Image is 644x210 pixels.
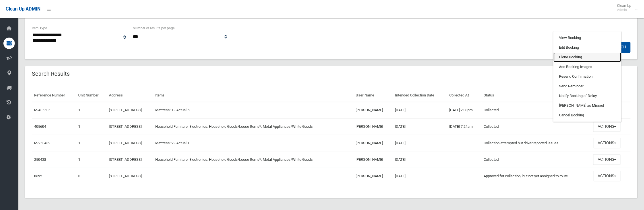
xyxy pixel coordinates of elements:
[393,135,447,151] td: [DATE]
[353,168,393,184] td: [PERSON_NAME]
[34,141,50,145] a: M-250439
[481,151,591,168] td: Collected
[34,157,46,162] a: 250438
[393,118,447,135] td: [DATE]
[481,102,591,118] td: Collected
[109,174,142,178] a: [STREET_ADDRESS]
[393,151,447,168] td: [DATE]
[76,151,107,168] td: 1
[593,122,620,132] button: Actions
[6,6,40,12] span: Clean Up ADMIN
[153,135,353,151] td: Mattress: 2 - Actual: 0
[109,108,142,112] a: [STREET_ADDRESS]
[553,72,621,81] a: Resend Confirmation
[34,124,46,129] a: 405604
[553,62,621,72] a: Add Booking Images
[109,141,142,145] a: [STREET_ADDRESS]
[32,25,47,31] label: Item Type
[614,3,637,12] span: Clean Up
[553,110,621,120] a: Cancel Booking
[153,151,353,168] td: Household Furniture, Electronics, Household Goods/Loose Items*, Metal Appliances/White Goods
[34,174,42,178] a: 8592
[393,89,447,102] th: Intended Collection Date
[32,89,76,102] th: Reference Number
[553,43,621,52] a: Edit Booking
[76,168,107,184] td: 3
[553,52,621,62] a: Clone Booking
[447,102,481,118] td: [DATE] 2:03pm
[353,118,393,135] td: [PERSON_NAME]
[25,68,76,79] header: Search Results
[393,168,447,184] td: [DATE]
[133,25,175,31] label: Number of results per page
[76,118,107,135] td: 1
[353,89,393,102] th: User Name
[447,89,481,102] th: Collected At
[553,91,621,101] a: Notify Booking of Delay
[553,33,621,43] a: View Booking
[153,102,353,118] td: Mattress: 1 - Actual: 2
[481,118,591,135] td: Collected
[109,157,142,162] a: [STREET_ADDRESS]
[393,102,447,118] td: [DATE]
[481,135,591,151] td: Collection attempted but driver reported issues
[481,168,591,184] td: Approved for collection, but not yet assigned to route
[553,101,621,110] a: [PERSON_NAME] as Missed
[107,89,153,102] th: Address
[353,151,393,168] td: [PERSON_NAME]
[353,102,393,118] td: [PERSON_NAME]
[76,89,107,102] th: Unit Number
[34,108,50,112] a: M-405605
[76,102,107,118] td: 1
[593,138,620,148] button: Actions
[76,135,107,151] td: 1
[109,124,142,129] a: [STREET_ADDRESS]
[593,171,620,181] button: Actions
[617,8,631,12] small: Admin
[481,89,591,102] th: Status
[153,118,353,135] td: Household Furniture, Electronics, Household Goods/Loose Items*, Metal Appliances/White Goods
[447,118,481,135] td: [DATE] 7:24am
[153,89,353,102] th: Items
[353,135,393,151] td: [PERSON_NAME]
[593,154,620,165] button: Actions
[553,81,621,91] a: Send Reminder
